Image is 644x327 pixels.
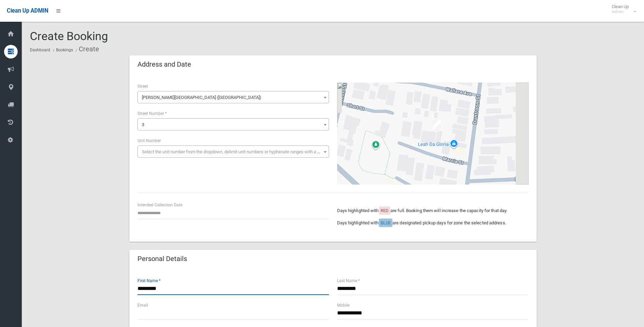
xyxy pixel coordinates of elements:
[381,220,391,225] span: BLUE
[129,58,199,71] header: Address and Date
[337,219,529,227] p: Days highlighted with are designated pickup days for zone the selected address.
[433,120,441,131] div: 3 Marcia Street, HURLSTONE PARK NSW 2193
[137,118,329,131] span: 3
[381,208,389,213] span: RED
[139,120,327,130] span: 3
[608,4,636,14] span: Clean Up
[129,252,195,265] header: Personal Details
[139,93,327,102] span: Marcia Street (HURLSTONE PARK 2193)
[7,7,48,14] span: Clean Up ADMIN
[142,122,144,127] span: 3
[337,207,529,215] p: Days highlighted with are full. Booking them will increase the capacity for that day.
[142,149,332,154] span: Select the unit number from the dropdown, delimit unit numbers or hyphenate ranges with a comma
[30,48,50,52] a: Dashboard
[30,29,108,43] span: Create Booking
[74,43,99,55] li: Create
[56,48,73,52] a: Bookings
[612,9,629,14] small: Admin
[137,91,329,103] span: Marcia Street (HURLSTONE PARK 2193)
